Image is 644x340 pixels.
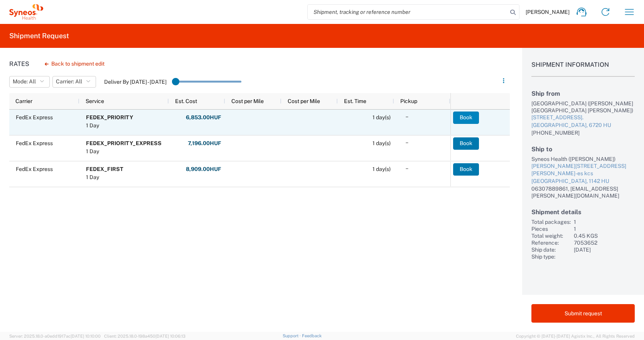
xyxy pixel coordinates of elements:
div: Ship type: [531,253,571,260]
div: [GEOGRAPHIC_DATA], 1142 HU [531,178,635,185]
div: [DATE] [574,246,635,253]
span: Est. Time [344,98,366,104]
strong: 7,196.00 HUF [188,140,221,147]
span: Copyright © [DATE]-[DATE] Agistix Inc., All Rights Reserved [516,333,635,340]
b: FEDEX_PRIORITY [86,114,133,120]
div: Ship date: [531,246,571,253]
button: 8,909.00HUF [185,163,222,176]
button: Submit request [531,304,635,323]
a: [PERSON_NAME][STREET_ADDRESS][PERSON_NAME]-es kcs[GEOGRAPHIC_DATA], 1142 HU [531,162,635,185]
h2: Shipment details [531,208,635,216]
div: [PERSON_NAME][STREET_ADDRESS][PERSON_NAME]-es kcs [531,162,635,178]
div: [PHONE_NUMBER] [531,129,635,136]
span: 1 day(s) [373,166,391,172]
strong: 6,853.00 HUF [186,114,221,121]
div: 7053652 [574,239,635,246]
span: [DATE] 10:10:00 [71,334,101,338]
h2: Shipment Request [9,31,69,41]
input: Shipment, tracking or reference number [308,5,507,19]
b: FEDEX_PRIORITY_EXPRESS [86,140,162,146]
span: FedEx Express [16,114,53,120]
a: Feedback [302,333,322,338]
span: Cost per Mile [288,98,320,104]
span: Carrier [15,98,32,104]
button: Book [453,112,479,124]
span: [DATE] 10:06:13 [155,334,185,338]
span: Carrier: All [56,78,82,85]
div: Reference: [531,239,571,246]
div: Total packages: [531,218,571,225]
span: Est. Cost [175,98,197,104]
span: 1 day(s) [373,114,391,120]
strong: 8,909.00 HUF [186,166,221,173]
span: FedEx Express [16,166,53,172]
button: Book [453,137,479,150]
div: 1 Day [86,122,133,130]
h2: Ship from [531,90,635,97]
button: Book [453,163,479,176]
button: 6,853.00HUF [185,112,222,124]
div: 0.45 KGS [574,232,635,239]
span: Server: 2025.18.0-a0edd1917ac [9,334,101,338]
span: 1 day(s) [373,140,391,146]
div: 1 [574,218,635,225]
button: 7,196.00HUF [187,137,222,150]
div: Syneos Health ([PERSON_NAME]) [531,156,635,162]
b: FEDEX_FIRST [86,166,123,172]
div: [GEOGRAPHIC_DATA] ([PERSON_NAME][GEOGRAPHIC_DATA] [PERSON_NAME]) [531,100,635,114]
div: [STREET_ADDRESS]. [531,114,635,122]
span: [PERSON_NAME] [526,8,570,15]
div: [GEOGRAPHIC_DATA], 6720 HU [531,122,635,129]
div: 1 [574,225,635,232]
button: Carrier: All [52,76,96,88]
a: Support [283,333,302,338]
h1: Rates [9,60,29,68]
a: [STREET_ADDRESS].[GEOGRAPHIC_DATA], 6720 HU [531,114,635,129]
span: FedEx Express [16,140,53,146]
div: 1 Day [86,173,123,181]
button: Back to shipment edit [39,57,111,71]
div: 06307889861, [EMAIL_ADDRESS][PERSON_NAME][DOMAIN_NAME] [531,185,635,199]
div: 1 Day [86,147,162,156]
span: Pickup [400,98,417,104]
h2: Ship to [531,145,635,153]
div: Total weight: [531,232,571,239]
label: Deliver By [DATE] - [DATE] [104,78,167,85]
div: Pieces [531,225,571,232]
span: Mode: All [13,78,36,85]
span: Client: 2025.18.0-198a450 [104,334,185,338]
h1: Shipment Information [531,61,635,77]
button: Mode: All [9,76,50,88]
span: Cost per Mile [231,98,264,104]
span: Service [86,98,104,104]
